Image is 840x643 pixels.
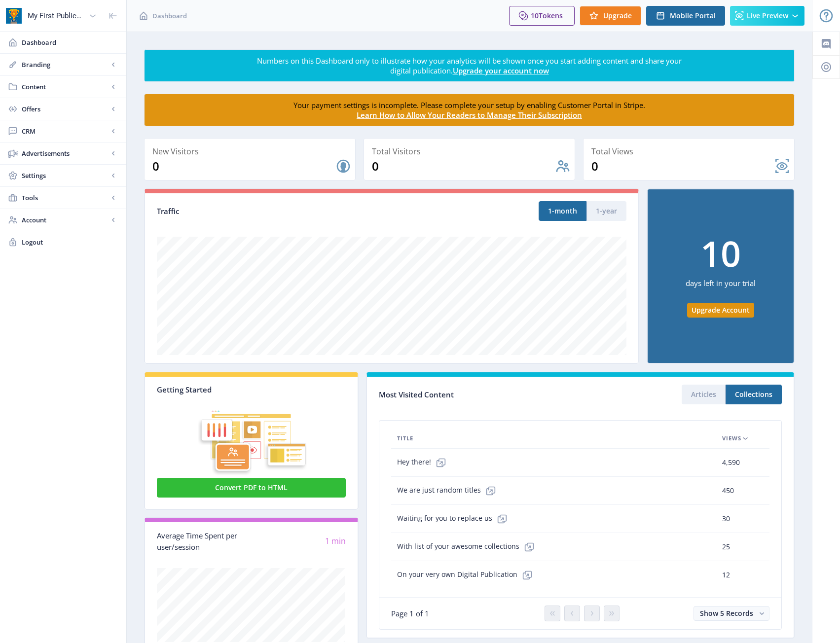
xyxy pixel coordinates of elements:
[256,100,683,120] div: Your payment settings is incomplete. Please complete your setup by enabling Customer Portal in St...
[397,565,537,585] span: On your very own Digital Publication
[586,201,626,221] button: 1-year
[453,66,549,75] a: Upgrade your account now
[22,60,109,70] span: Branding
[22,193,109,203] span: Tools
[372,144,571,158] div: Total Visitors
[157,478,346,498] button: Convert PDF to HTML
[152,11,187,21] span: Dashboard
[157,385,346,394] div: Getting Started
[694,606,769,621] button: Show 5 Records
[397,537,539,557] span: With list of your awesome collections
[730,6,804,26] button: Live Preview
[22,215,109,225] span: Account
[22,237,118,247] span: Logout
[22,126,109,136] span: CRM
[539,11,563,20] span: Tokens
[379,387,581,402] div: Most Visited Content
[152,144,351,158] div: New Visitors
[682,385,726,404] button: Articles
[28,5,85,27] div: My First Publication
[670,12,716,20] span: Mobile Portal
[157,206,392,217] div: Traffic
[591,144,790,158] div: Total Views
[372,158,555,174] div: 0
[722,569,730,581] span: 12
[722,541,730,553] span: 25
[22,171,109,180] span: Settings
[539,201,586,221] button: 1-month
[686,271,756,303] div: days left in your trial
[646,6,725,26] button: Mobile Portal
[397,432,413,444] span: Title
[747,12,788,20] span: Live Preview
[397,453,451,472] span: Hey there!
[22,148,109,158] span: Advertisements
[580,6,641,26] button: Upgrade
[391,608,429,618] span: Page 1 of 1
[687,303,754,318] button: Upgrade Account
[22,82,109,92] span: Content
[722,513,730,525] span: 30
[157,530,251,552] div: Average Time Spent per user/session
[722,485,734,497] span: 450
[157,394,346,476] img: graphic
[22,37,118,47] span: Dashboard
[509,6,575,26] button: 10Tokens
[591,158,774,174] div: 0
[722,457,740,468] span: 4,590
[256,56,683,75] div: Numbers on this Dashboard only to illustrate how your analytics will be shown once you start addi...
[397,481,501,500] span: We are just random titles
[397,509,512,529] span: Waiting for you to replace us
[251,536,345,547] div: 1 min
[700,608,753,618] span: Show 5 Records
[722,432,741,444] span: Views
[603,12,632,20] span: Upgrade
[700,235,741,271] div: 10
[726,385,782,404] button: Collections
[6,8,22,24] img: app-icon.png
[357,110,582,120] a: Learn How to Allow Your Readers to Manage Their Subscription
[152,158,335,174] div: 0
[22,104,109,114] span: Offers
